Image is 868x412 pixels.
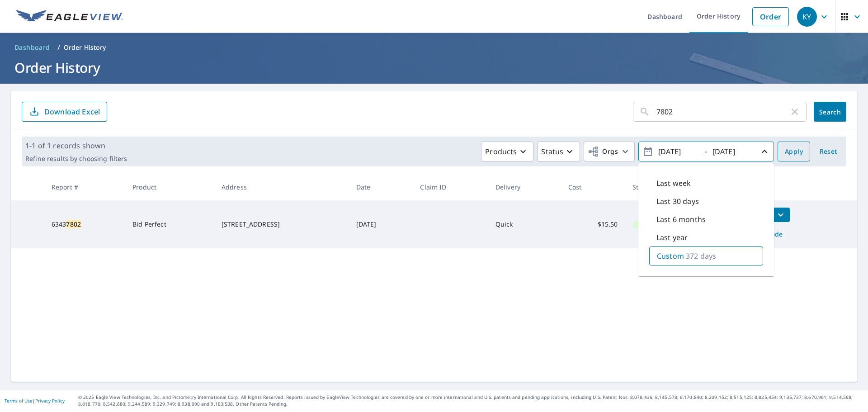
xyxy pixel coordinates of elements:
p: Order History [64,43,106,52]
th: Address [214,174,349,200]
p: © 2025 Eagle View Technologies, Inc. and Pictometry International Corp. All Rights Reserved. Repo... [78,394,863,407]
td: [DATE] [349,200,413,248]
button: Products [481,142,533,161]
th: Date [349,174,413,200]
span: Orgs [588,146,618,157]
th: Claim ID [413,174,488,200]
nav: breadcrumb [11,40,857,55]
th: Report # [44,174,125,200]
div: [STREET_ADDRESS] [222,220,342,229]
input: Address, Report #, Claim ID, etc. [656,99,789,124]
button: Search [814,102,846,122]
button: Reset [814,142,843,161]
a: Order [752,7,789,26]
td: Quick [488,200,561,248]
img: EV Logo [16,10,123,24]
button: Apply [778,142,810,161]
h1: Order History [11,58,857,77]
p: Custom [657,251,684,261]
div: KY [797,7,817,27]
td: $15.50 [561,200,625,248]
span: - [642,144,770,160]
li: / [57,42,60,53]
button: Status [537,142,580,161]
td: Bid Perfect [125,200,214,248]
mark: 7802 [66,220,81,228]
p: 372 days [686,251,716,261]
p: Download Excel [44,107,100,117]
button: - [638,142,774,161]
th: Delivery [488,174,561,200]
input: yyyy/mm/dd [656,144,700,159]
p: | [5,398,65,403]
span: Apply [785,146,803,157]
span: Reset [817,146,839,157]
button: Download Excel [22,102,107,122]
a: Privacy Policy [35,398,65,404]
input: yyyy/mm/dd [710,144,754,159]
div: Last week [649,174,763,192]
span: Search [821,108,839,116]
p: Last 6 months [656,214,706,225]
p: Last 30 days [656,196,699,207]
th: Product [125,174,214,200]
button: Orgs [584,142,635,161]
p: Last year [656,232,688,243]
div: Last 30 days [649,192,763,210]
a: Terms of Use [5,398,33,404]
a: Dashboard [11,40,54,55]
th: Cost [561,174,625,200]
button: filesDropdownBtn-63437802 [771,208,790,222]
p: Refine results by choosing filters [25,155,127,163]
p: Products [485,146,517,157]
p: Last week [656,178,691,189]
div: Last 6 months [649,210,763,228]
th: Status [625,174,726,200]
td: 6343 [44,200,125,248]
p: 1-1 of 1 records shown [25,140,127,151]
div: Custom372 days [649,246,763,265]
p: Status [541,146,563,157]
div: Last year [649,228,763,246]
span: Dashboard [14,43,50,52]
span: Completed [633,222,672,228]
